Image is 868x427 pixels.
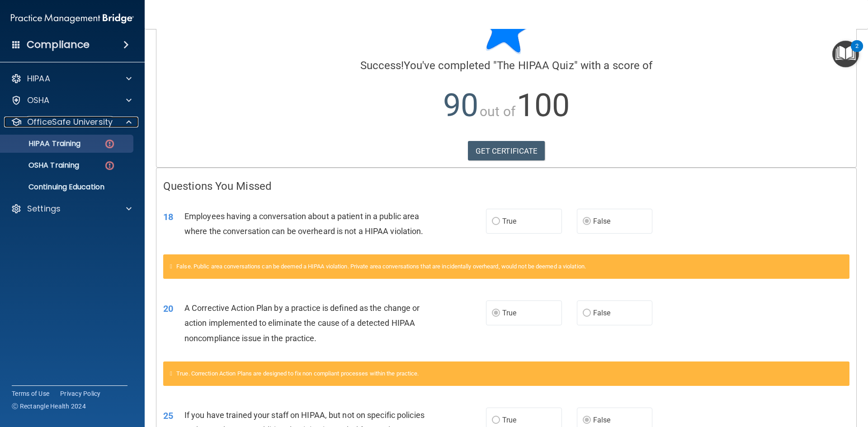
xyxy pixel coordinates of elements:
span: True [502,416,516,424]
span: False [593,416,611,424]
p: OfficeSafe University [27,117,113,127]
h4: Questions You Missed [163,180,849,192]
input: False [583,310,591,317]
input: False [583,417,591,424]
a: OfficeSafe University [11,117,132,127]
img: danger-circle.6113f641.png [104,138,115,150]
span: out of [480,103,515,119]
span: 100 [517,87,570,124]
span: 25 [163,410,173,421]
iframe: Drift Widget Chat Controller [823,365,857,399]
h4: You've completed " " with a score of [163,60,849,71]
span: 90 [443,87,478,124]
span: A Corrective Action Plan by a practice is defined as the change or action implemented to eliminat... [184,303,420,343]
a: Terms of Use [12,389,49,398]
input: True [492,417,500,424]
span: 18 [163,211,173,222]
div: 2 [855,46,859,58]
img: PMB logo [11,9,134,28]
input: True [492,218,500,225]
a: Settings [11,203,132,214]
span: True. Correction Action Plans are designed to fix non compliant processes within the practice. [176,370,419,377]
span: False [593,217,611,225]
input: False [583,218,591,225]
span: The HIPAA Quiz [497,59,574,72]
p: OSHA Training [6,161,79,170]
p: Continuing Education [6,183,129,192]
h4: Compliance [27,38,90,51]
a: HIPAA [11,73,132,84]
span: False [593,309,611,317]
a: Privacy Policy [60,389,101,398]
img: danger-circle.6113f641.png [104,160,115,171]
span: False. Public area conversations can be deemed a HIPAA violation. Private area conversations that... [176,263,586,270]
span: 20 [163,303,173,314]
span: True [502,217,516,225]
span: Ⓒ Rectangle Health 2024 [12,402,86,411]
span: True [502,309,516,317]
span: Employees having a conversation about a patient in a public area where the conversation can be ov... [184,211,424,236]
p: Settings [27,203,61,214]
input: True [492,310,500,317]
p: OSHA [27,95,50,106]
a: GET CERTIFICATE [468,141,545,161]
button: Open Resource Center, 2 new notifications [832,41,859,67]
p: HIPAA Training [6,139,80,148]
a: OSHA [11,95,132,106]
p: HIPAA [27,73,50,84]
span: Success! [360,59,404,72]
